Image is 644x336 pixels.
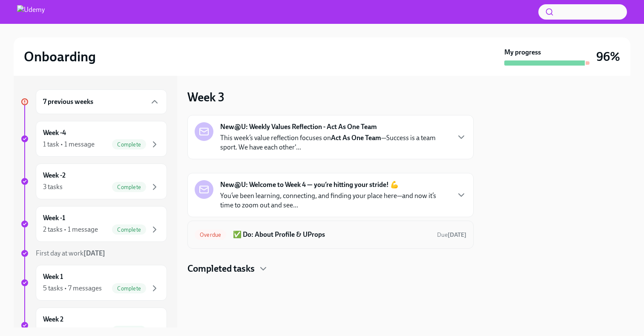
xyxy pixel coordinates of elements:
h6: Week 2 [43,315,63,324]
img: Udemy [17,5,45,19]
p: This week’s value reflection focuses on —Success is a team sport. We have each other'... [220,133,449,152]
span: October 4th, 2025 05:30 [437,231,466,239]
strong: New@U: Weekly Values Reflection - Act As One Team [220,122,377,132]
span: First day at work [36,249,105,257]
h3: Week 3 [187,89,224,105]
h6: Week -1 [43,213,65,223]
div: 1 task • 1 message [43,140,95,149]
span: Complete [112,184,146,190]
div: Completed tasks [187,262,474,275]
h6: Week 1 [43,272,63,281]
h6: Week -2 [43,171,66,180]
div: 3 tasks [43,182,63,192]
strong: My progress [504,48,541,57]
a: Week -12 tasks • 1 messageComplete [20,206,167,242]
strong: [DATE] [83,249,105,257]
div: 5 tasks • 7 messages [43,284,102,293]
span: Complete [112,285,146,292]
span: Complete [112,227,146,233]
h6: 7 previous weeks [43,97,93,106]
div: 7 previous weeks [36,89,167,114]
a: Week -23 tasksComplete [20,164,167,199]
strong: [DATE] [448,231,466,238]
a: First day at work[DATE] [20,249,167,258]
a: Week -41 task • 1 messageComplete [20,121,167,157]
h2: Onboarding [24,48,96,65]
strong: Act As One Team [331,134,381,142]
span: Due [437,231,466,238]
h6: Week -4 [43,128,66,138]
div: 2 tasks • 1 message [43,225,98,234]
h6: ✅ Do: About Profile & UProps [233,230,430,239]
a: Week 15 tasks • 7 messagesComplete [20,265,167,301]
span: Complete [112,141,146,148]
strong: New@U: Welcome to Week 4 — you’re hitting your stride! 💪 [220,180,399,190]
p: You’ve been learning, connecting, and finding your place here—and now it’s time to zoom out and s... [220,191,449,210]
div: 7 tasks • 3 messages [43,326,101,336]
h3: 96% [596,49,620,64]
h4: Completed tasks [187,262,255,275]
a: Overdue✅ Do: About Profile & UPropsDue[DATE] [195,228,466,241]
span: Overdue [195,232,226,238]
